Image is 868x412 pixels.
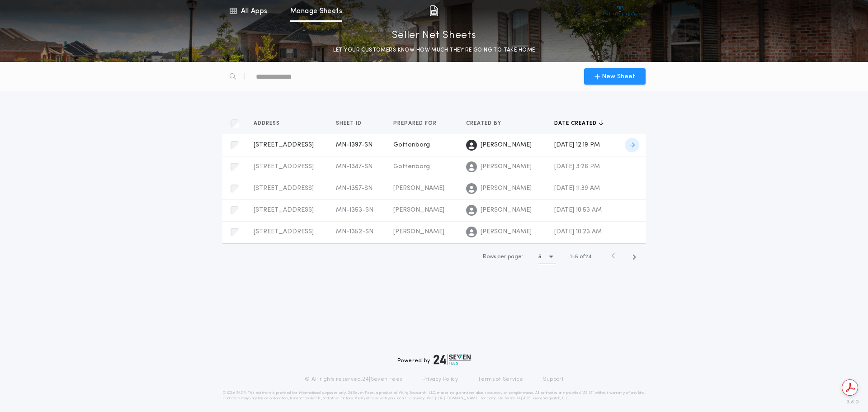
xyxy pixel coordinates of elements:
button: Sheet ID [336,119,368,128]
span: [PERSON_NAME] [481,184,532,193]
span: [STREET_ADDRESS] [254,185,314,192]
a: Privacy Policy [422,376,458,383]
span: New Sheet [602,72,635,81]
span: [DATE] 12:19 PM [554,142,600,148]
span: [STREET_ADDRESS] [254,228,314,235]
button: New Sheet [584,68,646,85]
span: [PERSON_NAME] [393,228,444,235]
span: [DATE] 10:23 AM [554,228,602,235]
button: Created by [466,119,508,128]
img: vs-icon [603,6,637,15]
span: [DATE] 3:26 PM [554,163,600,170]
button: Date created [554,119,604,128]
span: [STREET_ADDRESS] [254,142,314,148]
p: DISCLAIMER: This estimate is provided for informational purposes only. 24|Seven Fees, a product o... [222,390,646,401]
span: 1 [570,254,572,260]
span: of 24 [580,253,591,261]
span: 3.8.0 [847,398,859,406]
button: Address [254,119,287,128]
img: logo [434,354,471,365]
p: Seller Net Sheets [392,28,476,43]
span: [DATE] 11:39 AM [554,185,600,192]
span: Address [254,120,282,127]
span: [STREET_ADDRESS] [254,207,314,213]
a: Terms of Service [478,376,523,383]
span: [PERSON_NAME] [393,207,444,213]
a: Support [543,376,563,383]
span: Rows per page: [483,254,523,260]
span: Sheet ID [336,120,363,127]
span: MN-1397-SN [336,142,373,148]
p: © All rights reserved. 24|Seven Fees [305,376,402,383]
span: MN-1353-SN [336,207,373,213]
button: 5 [538,250,556,264]
div: Powered by [397,354,471,365]
span: [DATE] 10:53 AM [554,207,602,213]
h1: 5 [538,252,542,261]
span: [PERSON_NAME] [481,227,532,237]
p: LET YOUR CUSTOMERS KNOW HOW MUCH THEY’RE GOING TO TAKE HOME [333,46,535,55]
img: img [429,5,438,16]
span: MN-1357-SN [336,185,373,192]
span: [STREET_ADDRESS] [254,163,314,170]
span: Gottenborg [393,163,430,170]
span: [PERSON_NAME] [481,162,532,171]
span: [PERSON_NAME] [481,206,532,215]
a: [URL][DOMAIN_NAME] [435,397,480,400]
span: Created by [466,120,503,127]
span: 5 [575,254,578,260]
span: MN-1352-SN [336,228,373,235]
span: [PERSON_NAME] [393,185,444,192]
span: Prepared for [393,120,439,127]
span: [PERSON_NAME] [481,141,532,150]
span: Gottenborg [393,142,430,148]
span: Date created [554,120,599,127]
span: MN-1387-SN [336,163,373,170]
